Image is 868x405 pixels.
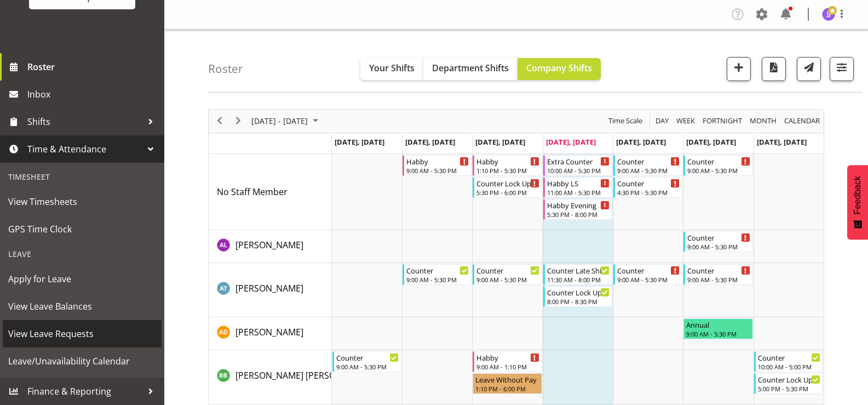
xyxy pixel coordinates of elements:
span: Apply for Leave [8,271,156,287]
div: Leave Without Pay [475,374,539,385]
span: Leave/Unavailability Calendar [8,353,156,369]
div: No Staff Member"s event - Extra Counter Begin From Thursday, August 21, 2025 at 10:00:00 AM GMT+1... [543,155,612,176]
button: Time Scale [607,114,645,128]
div: 9:00 AM - 5:30 PM [687,166,750,175]
span: Feedback [853,176,863,214]
div: Counter [687,265,750,276]
div: August 18 - 24, 2025 [248,110,325,133]
div: No Staff Member"s event - Counter Begin From Saturday, August 23, 2025 at 9:00:00 AM GMT+12:00 En... [683,155,752,176]
div: Counter Lock Up [547,287,610,298]
div: Beena Beena"s event - Counter Lock Up Begin From Sunday, August 24, 2025 at 5:00:00 PM GMT+12:00 ... [754,373,823,394]
div: 9:00 AM - 5:30 PM [406,275,469,284]
img: janelle-jonkers702.jpg [822,8,835,21]
div: Habby Evening [547,199,610,210]
h4: Roster [208,62,243,75]
span: Month [749,114,778,128]
button: Send a list of all shifts for the selected filtered period to all rostered employees. [797,57,821,81]
div: Leave [3,243,162,265]
div: Beena Beena"s event - Counter Begin From Sunday, August 24, 2025 at 10:00:00 AM GMT+12:00 Ends At... [754,351,823,372]
button: Your Shifts [360,58,423,80]
div: 9:00 AM - 5:30 PM [687,242,750,251]
button: Timeline Day [654,114,671,128]
button: Add a new shift [727,57,751,81]
div: Beena Beena"s event - Leave Without Pay Begin From Wednesday, August 20, 2025 at 1:10:00 PM GMT+1... [473,373,542,394]
div: 1:10 PM - 6:00 PM [475,384,539,393]
div: next period [229,110,248,133]
div: Counter [617,156,680,167]
div: Counter [476,265,539,276]
span: No Staff Member [217,186,288,198]
div: Habby [476,352,539,363]
div: No Staff Member"s event - Counter Begin From Friday, August 22, 2025 at 4:30:00 PM GMT+12:00 Ends... [613,177,682,198]
div: 8:00 PM - 8:30 PM [547,297,610,306]
div: Alex-Micheal Taniwha"s event - Counter Begin From Friday, August 22, 2025 at 9:00:00 AM GMT+12:00... [613,264,682,285]
span: [DATE], [DATE] [546,137,596,147]
div: 1:10 PM - 5:30 PM [476,166,539,175]
span: calendar [783,114,821,128]
span: Fortnight [702,114,743,128]
td: Beena Beena resource [209,350,332,404]
button: Company Shifts [518,58,601,80]
a: GPS Time Clock [3,215,162,243]
div: Extra Counter [547,156,610,167]
div: 9:00 AM - 1:10 PM [476,362,539,371]
div: 11:00 AM - 5:30 PM [547,188,610,197]
div: 4:30 PM - 5:30 PM [617,188,680,197]
div: 9:00 AM - 5:30 PM [617,275,680,284]
div: Alex-Micheal Taniwha"s event - Counter Begin From Tuesday, August 19, 2025 at 9:00:00 AM GMT+12:0... [403,264,472,285]
a: View Timesheets [3,188,162,215]
span: Time Scale [607,114,643,128]
td: Amelia Denz resource [209,317,332,350]
span: View Timesheets [8,193,156,210]
span: Time & Attendance [27,141,142,157]
span: View Leave Balances [8,298,156,315]
button: Fortnight [701,114,744,128]
button: Previous [212,114,227,128]
span: Finance & Reporting [27,383,142,400]
div: Counter [687,232,750,243]
div: Counter Late Shift [547,265,610,276]
div: Counter [336,352,399,363]
div: 9:00 AM - 5:30 PM [336,362,399,371]
a: Apply for Leave [3,265,162,293]
span: [DATE], [DATE] [475,137,525,147]
span: [DATE], [DATE] [616,137,666,147]
a: No Staff Member [217,185,288,198]
div: 9:00 AM - 5:30 PM [406,166,469,175]
div: Counter [617,178,680,189]
div: previous period [210,110,229,133]
div: Counter Lock Up [476,178,539,189]
td: No Staff Member resource [209,154,332,230]
div: Amelia Denz"s event - Annual Begin From Saturday, August 23, 2025 at 9:00:00 AM GMT+12:00 Ends At... [683,318,752,339]
button: Month [783,114,822,128]
button: Next [231,114,246,128]
div: 11:30 AM - 8:00 PM [547,275,610,284]
span: Week [675,114,696,128]
button: Department Shifts [423,58,518,80]
div: Counter Lock Up [758,374,820,385]
span: [PERSON_NAME] [235,239,303,251]
span: Company Shifts [526,62,592,74]
a: View Leave Requests [3,320,162,347]
div: 5:00 PM - 5:30 PM [758,384,820,393]
div: No Staff Member"s event - Counter Lock Up Begin From Wednesday, August 20, 2025 at 5:30:00 PM GMT... [473,177,542,198]
div: 9:00 AM - 5:30 PM [687,275,750,284]
span: Day [654,114,670,128]
a: Leave/Unavailability Calendar [3,347,162,375]
button: Timeline Week [675,114,697,128]
div: Alex-Micheal Taniwha"s event - Counter Late Shift Begin From Thursday, August 21, 2025 at 11:30:0... [543,264,612,285]
div: No Staff Member"s event - Habby Begin From Tuesday, August 19, 2025 at 9:00:00 AM GMT+12:00 Ends ... [403,155,472,176]
div: Timesheet [3,166,162,188]
div: Abigail Lane"s event - Counter Begin From Saturday, August 23, 2025 at 9:00:00 AM GMT+12:00 Ends ... [683,231,752,252]
span: GPS Time Clock [8,221,156,237]
span: View Leave Requests [8,326,156,342]
div: Alex-Micheal Taniwha"s event - Counter Begin From Saturday, August 23, 2025 at 9:00:00 AM GMT+12:... [683,264,752,285]
div: 10:00 AM - 5:30 PM [547,166,610,175]
td: Alex-Micheal Taniwha resource [209,263,332,317]
span: [DATE], [DATE] [405,137,455,147]
div: Beena Beena"s event - Counter Begin From Monday, August 18, 2025 at 9:00:00 AM GMT+12:00 Ends At ... [332,351,401,372]
span: Your Shifts [369,62,415,74]
button: Feedback - Show survey [847,165,868,239]
span: [DATE], [DATE] [686,137,736,147]
div: No Staff Member"s event - Habby Evening Begin From Thursday, August 21, 2025 at 5:30:00 PM GMT+12... [543,199,612,220]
